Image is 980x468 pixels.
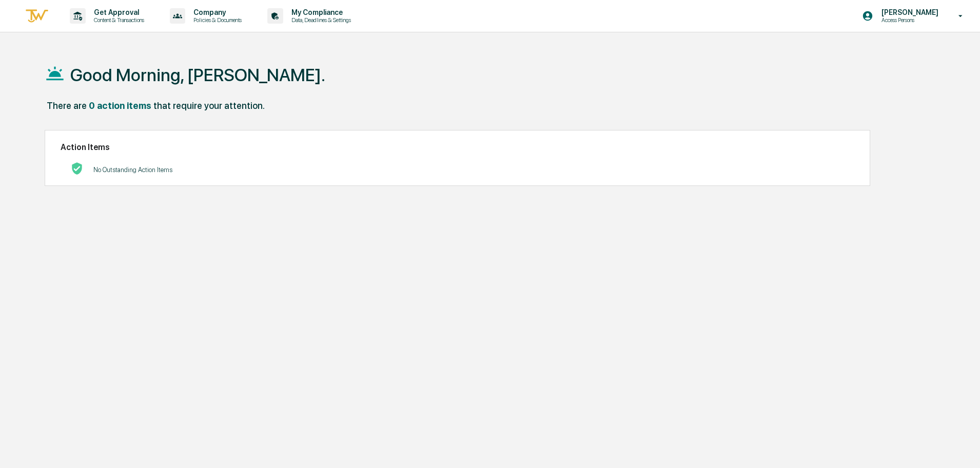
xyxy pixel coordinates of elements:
div: 0 action items [89,100,151,111]
p: Policies & Documents [185,16,247,24]
p: My Compliance [283,8,356,16]
h2: Action Items [61,142,854,152]
div: There are [47,100,87,111]
img: logo [25,8,49,25]
h1: Good Morning, [PERSON_NAME]. [70,65,325,85]
img: No Actions logo [71,162,83,175]
p: Get Approval [86,8,149,16]
p: Content & Transactions [86,16,149,24]
p: No Outstanding Action Items [93,166,172,174]
p: [PERSON_NAME] [873,8,944,16]
p: Data, Deadlines & Settings [283,16,356,24]
p: Company [185,8,247,16]
p: Access Persons [873,16,944,24]
div: that require your attention. [153,100,265,111]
